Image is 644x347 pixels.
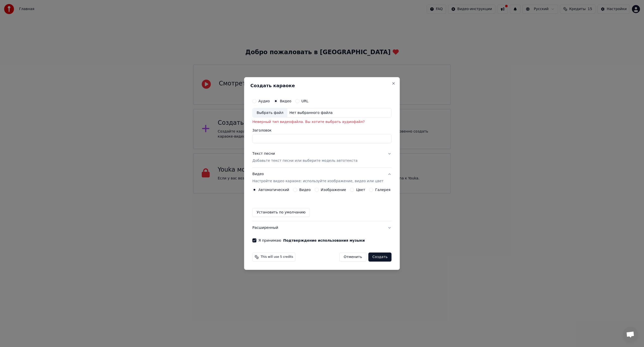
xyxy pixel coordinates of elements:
[252,159,357,164] p: Добавьте текст песни или выберите модель автотекста
[252,120,391,125] p: Неверный тип видеофайла. Вы хотите выбрать аудиофайл?
[287,110,335,115] div: Нет выбранного файла
[252,151,275,156] div: Текст песни
[356,188,365,192] label: Цвет
[283,239,365,242] button: Я принимаю
[252,147,391,168] button: Текст песниДобавьте текст песни или выберите модель автотекста
[252,129,391,132] label: Заголовок
[280,99,291,103] label: Видео
[258,99,270,103] label: Аудио
[252,221,391,234] button: Расширенный
[253,108,287,117] div: Выбрать файл
[252,168,391,188] button: ВидеоНастройте видео караоке: используйте изображение, видео или цвет
[339,253,366,262] button: Отменить
[368,253,391,262] button: Создать
[261,255,293,259] span: This will use 5 credits
[258,188,289,192] label: Автоматический
[301,99,308,103] label: URL
[258,239,365,242] label: Я принимаю
[299,188,311,192] label: Видео
[252,188,391,221] div: ВидеоНастройте видео караоке: используйте изображение, видео или цвет
[250,83,393,88] h2: Создать караоке
[252,208,310,217] button: Установить по умолчанию
[321,188,346,192] label: Изображение
[375,188,391,192] label: Галерея
[252,179,383,184] p: Настройте видео караоке: используйте изображение, видео или цвет
[252,172,383,184] div: Видео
